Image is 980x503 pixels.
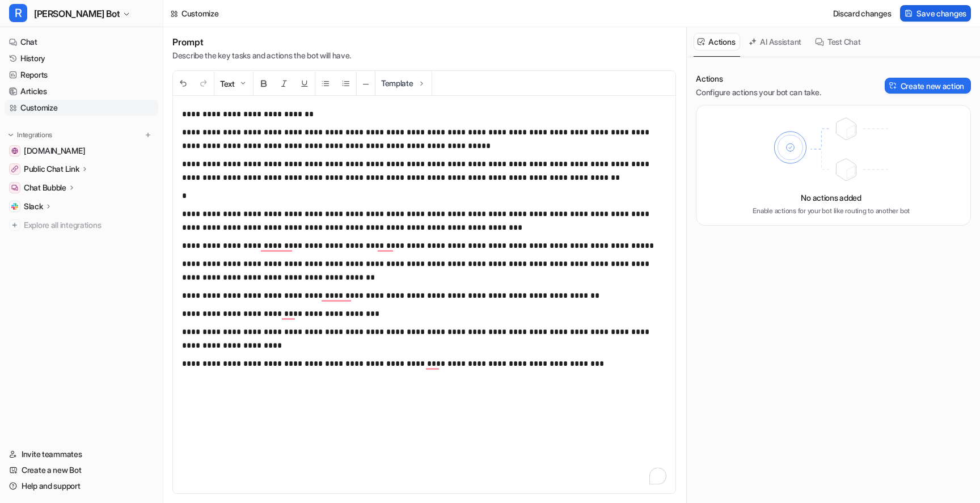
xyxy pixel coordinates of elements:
[193,71,214,96] button: Redo
[5,217,158,233] a: Explore all integrations
[179,79,188,88] img: Undo
[11,166,18,172] img: Public Chat Link
[238,79,247,88] img: Dropdown Down Arrow
[173,96,675,493] div: To enrich screen reader interactions, please activate Accessibility in Grammarly extension settings
[357,71,375,96] button: ─
[696,87,821,98] p: Configure actions your bot can take.
[5,143,158,159] a: getrella.com[DOMAIN_NAME]
[300,79,309,88] img: Underline
[811,33,865,50] button: Test Chat
[24,163,79,175] p: Public Chat Link
[5,67,158,83] a: Reports
[694,33,740,50] button: Actions
[294,71,315,96] button: Underline
[11,184,18,191] img: Chat Bubble
[5,129,56,141] button: Integrations
[9,219,20,231] img: explore all integrations
[17,130,52,140] p: Integrations
[274,71,294,96] button: Italic
[5,34,158,50] a: Chat
[5,446,158,462] a: Invite teammates
[214,71,253,96] button: Text
[341,79,350,88] img: Ordered List
[24,201,43,212] p: Slack
[5,100,158,116] a: Customize
[315,71,336,96] button: Unordered List
[5,83,158,99] a: Articles
[916,7,966,19] span: Save changes
[753,206,910,216] p: Enable actions for your bot like routing to another bot
[280,79,289,88] img: Italic
[745,33,806,50] button: AI Assistant
[7,131,15,139] img: expand menu
[9,4,27,22] span: R
[172,50,351,61] p: Describe the key tasks and actions the bot will have.
[254,71,274,96] button: Bold
[34,6,120,22] span: [PERSON_NAME] Bot
[173,71,193,96] button: Undo
[885,78,971,94] button: Create new action
[321,79,330,88] img: Unordered List
[144,131,152,139] img: menu_add.svg
[5,50,158,66] a: History
[199,79,208,88] img: Redo
[417,79,426,88] img: Template
[5,478,158,494] a: Help and support
[11,203,18,210] img: Slack
[24,145,85,157] span: [DOMAIN_NAME]
[24,216,154,234] span: Explore all integrations
[172,36,351,48] h1: Prompt
[259,79,268,88] img: Bold
[696,73,821,84] p: Actions
[336,71,356,96] button: Ordered List
[5,462,158,478] a: Create a new Bot
[11,147,18,154] img: getrella.com
[375,71,432,95] button: Template
[829,5,896,22] button: Discard changes
[181,7,218,19] div: Customize
[900,5,971,22] button: Save changes
[24,182,66,193] p: Chat Bubble
[889,82,897,90] img: Create action
[801,192,861,204] p: No actions added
